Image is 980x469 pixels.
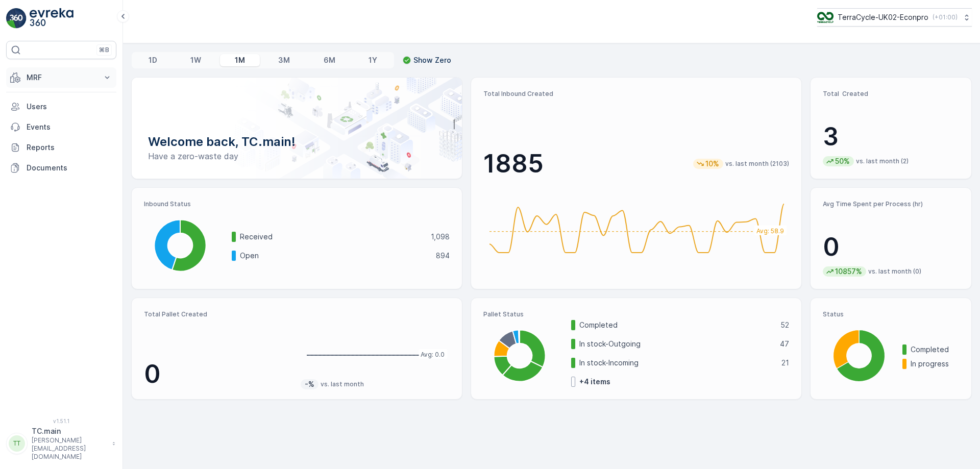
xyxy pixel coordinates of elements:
[190,55,201,65] p: 1W
[144,359,292,389] p: 0
[6,117,116,137] a: Events
[436,251,450,261] p: 894
[817,12,834,23] img: terracycle_logo_wKaHoWT.png
[579,339,773,349] p: In stock-Outgoing
[144,200,450,208] p: Inbound Status
[235,55,245,65] p: 1M
[27,122,112,132] p: Events
[817,8,972,27] button: TerraCycle-UK02-Econpro(+01:00)
[369,55,377,65] p: 1Y
[240,251,429,261] p: Open
[834,156,851,166] p: 50%
[868,267,921,276] p: vs. last month (0)
[933,13,958,21] p: ( +01:00 )
[27,102,112,112] p: Users
[32,436,107,461] p: [PERSON_NAME][EMAIL_ADDRESS][DOMAIN_NAME]
[99,46,109,54] p: ⌘B
[780,339,789,349] p: 47
[834,266,863,277] p: 10857%
[6,96,116,117] a: Users
[483,149,544,179] p: 1885
[6,158,116,178] a: Documents
[911,359,959,369] p: In progress
[149,55,157,65] p: 1D
[483,310,789,318] p: Pallet Status
[9,435,25,452] div: TT
[431,232,450,242] p: 1,098
[30,8,73,29] img: logo_light-DOdMpM7g.png
[148,134,446,150] p: Welcome back, TC.main!
[911,344,959,355] p: Completed
[781,358,789,368] p: 21
[725,160,789,168] p: vs. last month (2103)
[324,55,335,65] p: 6M
[27,142,112,153] p: Reports
[823,200,959,208] p: Avg Time Spent per Process (hr)
[579,358,775,368] p: In stock-Incoming
[856,157,909,165] p: vs. last month (2)
[32,426,107,436] p: TC.main
[278,55,290,65] p: 3M
[823,310,959,318] p: Status
[6,67,116,88] button: MRF
[6,137,116,158] a: Reports
[483,90,789,98] p: Total Inbound Created
[27,163,112,173] p: Documents
[780,320,789,330] p: 52
[823,90,959,98] p: Total Created
[838,12,928,22] p: TerraCycle-UK02-Econpro
[304,379,315,389] p: -%
[579,320,774,330] p: Completed
[6,426,116,461] button: TTTC.main[PERSON_NAME][EMAIL_ADDRESS][DOMAIN_NAME]
[823,121,959,152] p: 3
[240,232,424,242] p: Received
[321,380,364,388] p: vs. last month
[579,377,610,387] p: + 4 items
[413,55,451,65] p: Show Zero
[27,72,96,83] p: MRF
[6,8,27,29] img: logo
[144,310,292,318] p: Total Pallet Created
[148,150,446,162] p: Have a zero-waste day
[704,159,720,169] p: 10%
[823,232,959,262] p: 0
[6,418,116,424] span: v 1.51.1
